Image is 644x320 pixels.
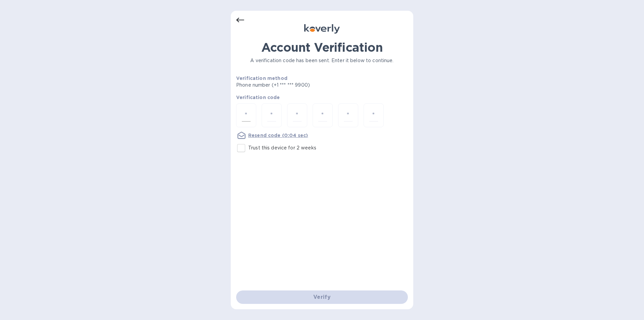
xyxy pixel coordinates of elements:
p: A verification code has been sent. Enter it below to continue. [236,57,408,64]
h1: Account Verification [236,40,408,54]
p: Verification code [236,94,408,101]
p: Phone number (+1 *** *** 9900) [236,82,361,89]
p: Trust this device for 2 weeks [248,144,316,151]
u: Resend code (0:04 sec) [248,133,308,138]
b: Verification method [236,76,287,81]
